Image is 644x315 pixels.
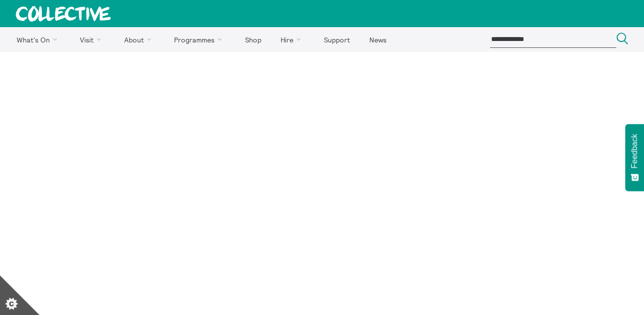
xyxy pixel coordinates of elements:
span: Feedback [630,134,639,168]
button: Feedback - Show survey [625,124,644,191]
a: Support [315,27,358,52]
a: Hire [272,27,314,52]
a: What's On [8,27,70,52]
a: News [360,27,395,52]
a: Programmes [166,27,235,52]
a: Shop [236,27,270,52]
a: About [115,27,164,52]
a: Visit [72,27,114,52]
